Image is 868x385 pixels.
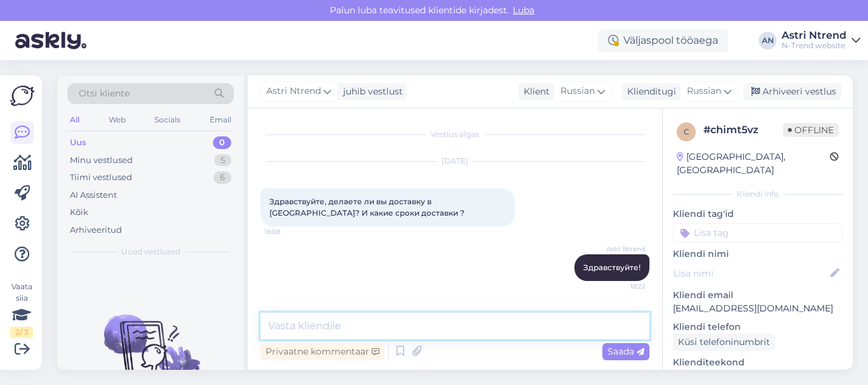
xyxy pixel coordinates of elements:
div: # chimt5vz [703,122,783,138]
span: Otsi kliente [79,87,130,100]
div: Vestlus algas [261,129,649,140]
span: 18:08 [264,227,312,237]
div: Kõik [70,206,88,219]
div: Arhiveeritud [70,224,122,237]
div: juhib vestlust [338,85,403,98]
p: [EMAIL_ADDRESS][DOMAIN_NAME] [673,302,843,315]
span: Russian [687,84,721,98]
div: Vaata siia [10,281,33,338]
span: c [684,127,689,136]
div: AI Assistent [70,189,117,202]
span: 18:22 [598,282,646,291]
div: Email [207,112,234,128]
div: Küsi telefoninumbrit [673,334,775,351]
div: Socials [152,112,183,128]
p: Kliendi nimi [673,247,843,261]
div: All [67,112,82,128]
div: AN [759,32,776,49]
a: Astri NtrendN-Trend website [782,30,860,51]
div: Astri Ntrend [782,30,846,41]
p: Kliendi telefon [673,320,843,334]
p: Klienditeekond [673,356,843,369]
div: Tiimi vestlused [70,171,132,184]
p: Kliendi email [673,289,843,302]
div: Minu vestlused [70,154,133,167]
div: 6 [214,171,231,184]
span: Uued vestlused [121,246,180,258]
span: Russian [560,84,595,98]
div: Uus [70,136,86,149]
span: Offline [783,123,839,137]
img: Askly Logo [10,86,34,106]
div: Web [106,112,128,128]
div: 2 / 3 [10,327,33,338]
p: Kliendi tag'id [673,207,843,221]
div: Arhiveeri vestlus [743,83,841,100]
span: Luba [509,4,538,16]
input: Lisa nimi [674,266,828,280]
div: [DATE] [261,155,649,167]
div: N-Trend website [782,41,846,51]
span: Astri Ntrend [266,84,321,98]
div: Väljaspool tööaega [598,29,728,52]
div: 5 [214,154,231,167]
div: Klienditugi [622,85,676,98]
span: Здравствуйте! [583,263,641,272]
div: Privaatne kommentaar [261,343,384,360]
span: Saada [607,346,644,357]
div: [GEOGRAPHIC_DATA], [GEOGRAPHIC_DATA] [677,150,830,177]
input: Lisa tag [673,223,843,242]
div: Kliendi info [673,188,843,200]
span: Astri Ntrend [598,244,646,254]
div: 0 [213,136,231,149]
div: Klient [519,85,550,98]
span: Здравствуйте, делаете ли вы доставку в [GEOGRAPHIC_DATA]? И какие сроки доставки ? [269,197,465,218]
